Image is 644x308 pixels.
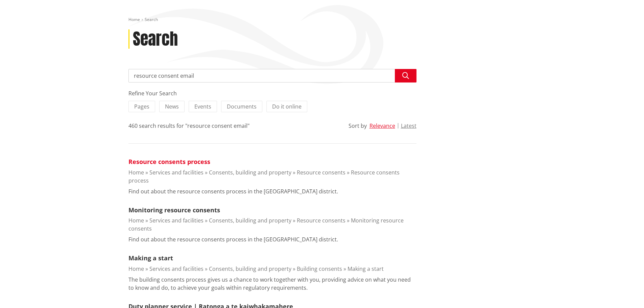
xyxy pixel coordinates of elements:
[128,217,404,232] a: Monitoring resource consents
[128,206,220,214] a: Monitoring resource consents
[133,29,178,49] h1: Search
[149,169,204,176] a: Services and facilities
[272,103,302,110] span: Do it online
[128,169,144,176] a: Home
[209,169,291,176] a: Consents, building and property
[128,235,338,243] p: Find out about the resource consents process in the [GEOGRAPHIC_DATA] district.
[194,103,211,110] span: Events
[128,276,416,292] p: The building consents process gives us a chance to work together with you, providing advice on wh...
[128,187,338,195] p: Find out about the resource consents process in the [GEOGRAPHIC_DATA] district.
[165,103,179,110] span: News
[128,17,516,23] nav: breadcrumb
[348,265,384,273] a: Making a start
[128,89,416,97] div: Refine Your Search
[209,265,291,273] a: Consents, building and property
[128,17,140,22] a: Home
[227,103,257,110] span: Documents
[297,265,342,273] a: Building consents
[401,123,416,129] button: Latest
[128,254,173,262] a: Making a start
[134,103,149,110] span: Pages
[297,217,345,224] a: Resource consents
[145,17,158,22] span: Search
[369,123,395,129] button: Relevance
[128,217,144,224] a: Home
[297,169,345,176] a: Resource consents
[128,122,249,130] div: 460 search results for "resource consent email"
[149,265,204,273] a: Services and facilities
[613,280,637,304] iframe: Messenger Launcher
[209,217,291,224] a: Consents, building and property
[128,169,400,184] a: Resource consents process
[349,122,367,130] div: Sort by
[128,158,210,166] a: Resource consents process
[128,69,416,82] input: Search input
[128,265,144,273] a: Home
[149,217,204,224] a: Services and facilities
